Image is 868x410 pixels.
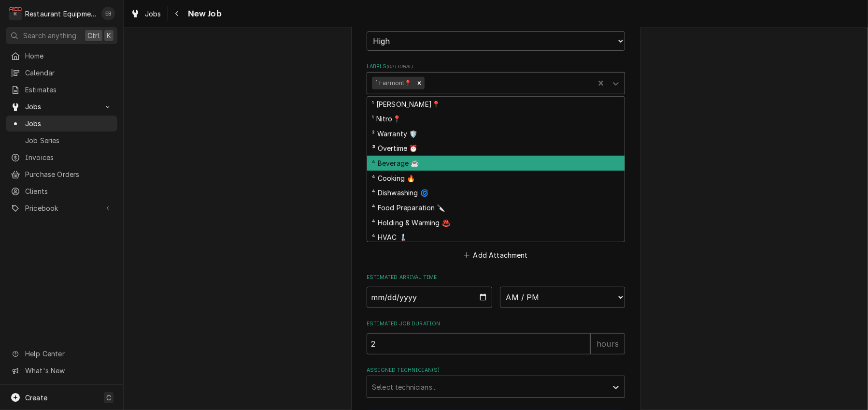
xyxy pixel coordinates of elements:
[25,203,98,213] span: Pricebook
[127,6,165,22] a: Jobs
[367,111,625,126] div: ¹ Nitro📍
[367,274,625,308] div: Estimated Arrival Time
[6,116,117,132] a: Jobs
[23,30,76,41] span: Search anything
[9,7,22,20] div: R
[367,141,625,156] div: ³ Overtime ⏰
[367,230,625,262] div: Attachments
[25,135,113,146] span: Job Series
[367,200,625,215] div: ⁴ Food Preparation 🔪
[145,9,161,19] span: Jobs
[367,126,625,141] div: ² Warranty 🛡️
[6,183,117,199] a: Clients
[367,186,625,201] div: ⁴ Dishwashing 🌀
[367,320,625,328] label: Estimated Job Duration
[25,102,98,112] span: Jobs
[6,65,117,81] a: Calendar
[367,230,625,245] div: ⁴ HVAC 🌡️
[9,7,22,20] div: Restaurant Equipment Diagnostics's Avatar
[6,48,117,64] a: Home
[590,333,625,354] div: hours
[107,30,111,41] span: K
[462,248,530,262] button: Add Attachment
[367,215,625,230] div: ⁴ Holding & Warming ♨️
[101,7,115,20] div: EB
[500,287,626,308] select: Time Select
[25,9,96,19] div: Restaurant Equipment Diagnostics
[185,7,222,20] span: New Job
[367,320,625,354] div: Estimated Job Duration
[386,64,413,69] span: ( optional )
[367,366,625,374] label: Assigned Technician(s)
[106,393,111,403] span: C
[6,99,117,115] a: Go to Jobs
[101,7,115,20] div: Emily Bird's Avatar
[25,169,113,179] span: Purchase Orders
[367,63,625,94] div: Labels
[6,166,117,182] a: Purchase Orders
[25,51,113,61] span: Home
[170,6,185,21] button: Navigate back
[25,394,47,402] span: Create
[6,27,117,44] button: Search anythingCtrlK
[6,132,117,148] a: Job Series
[367,366,625,398] div: Assigned Technician(s)
[25,85,113,95] span: Estimates
[25,366,112,376] span: What's New
[25,152,113,162] span: Invoices
[87,30,100,41] span: Ctrl
[6,346,117,362] a: Go to Help Center
[367,156,625,171] div: ⁴ Beverage ☕
[367,287,492,308] input: Date
[6,82,117,98] a: Estimates
[367,18,625,51] div: Priority
[6,363,117,379] a: Go to What's New
[6,200,117,216] a: Go to Pricebook
[25,68,113,78] span: Calendar
[25,186,113,196] span: Clients
[372,77,414,89] div: ¹ Fairmont📍
[25,349,112,359] span: Help Center
[367,274,625,281] label: Estimated Arrival Time
[367,63,625,71] label: Labels
[367,171,625,186] div: ⁴ Cooking 🔥
[367,97,625,112] div: ¹ [PERSON_NAME]📍
[414,77,425,89] div: Remove ¹ Fairmont📍
[25,118,113,129] span: Jobs
[6,149,117,165] a: Invoices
